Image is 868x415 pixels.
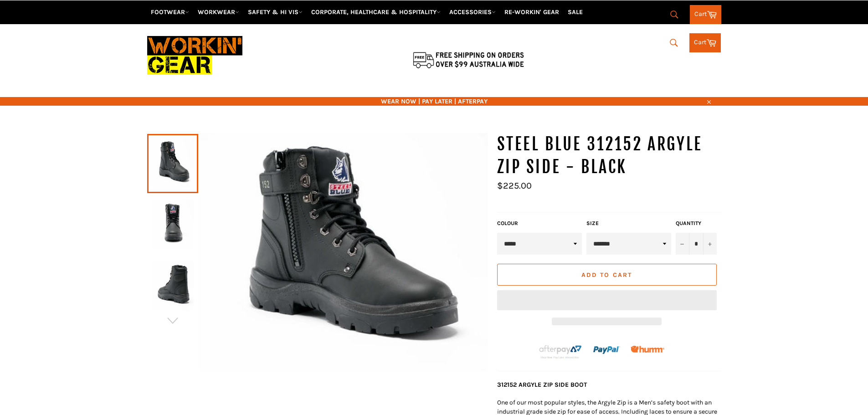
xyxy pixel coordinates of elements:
[147,97,721,106] span: WEAR NOW | PAY LATER | AFTERPAY
[194,4,243,20] a: WORKWEAR
[564,4,586,20] a: SALE
[497,381,587,389] strong: 312152 ARGYLE ZIP SIDE BOOT
[690,5,721,24] a: Cart
[676,220,717,227] label: Quantity
[497,264,717,286] button: Add to Cart
[152,261,194,311] img: STEEL BLUE 312152 ARGYLE ZIP SIDE - BLACK - Workin' Gear
[497,133,721,178] h1: STEEL BLUE 312152 ARGYLE ZIP SIDE - BLACK
[147,4,193,20] a: FOOTWEAR
[411,50,525,69] img: Flat $9.95 shipping Australia wide
[631,346,664,353] img: Humm_core_logo_RGB-01_300x60px_small_195d8312-4386-4de7-b182-0ef9b6303a37.png
[497,180,532,191] span: $225.00
[586,220,671,227] label: Size
[497,220,582,227] label: COLOUR
[501,4,563,20] a: RE-WORKIN' GEAR
[689,33,721,52] a: Cart
[703,233,717,255] button: Increase item quantity by one
[593,337,620,364] img: paypal.png
[446,4,499,20] a: ACCESSORIES
[152,200,194,250] img: STEEL BLUE 312152 ARGYLE ZIP SIDE - BLACK - Workin' Gear
[676,233,689,255] button: Reduce item quantity by one
[147,30,242,81] img: Workin Gear leaders in Workwear, Safety Boots, PPE, Uniforms. Australia's No.1 in Workwear
[581,271,632,279] span: Add to Cart
[198,133,488,371] img: STEEL BLUE 312152 ARGYLE ZIP SIDE - BLACK - Workin' Gear
[538,344,583,359] img: Afterpay-Logo-on-dark-bg_large.png
[244,4,306,20] a: SAFETY & HI VIS
[308,4,444,20] a: CORPORATE, HEALTHCARE & HOSPITALITY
